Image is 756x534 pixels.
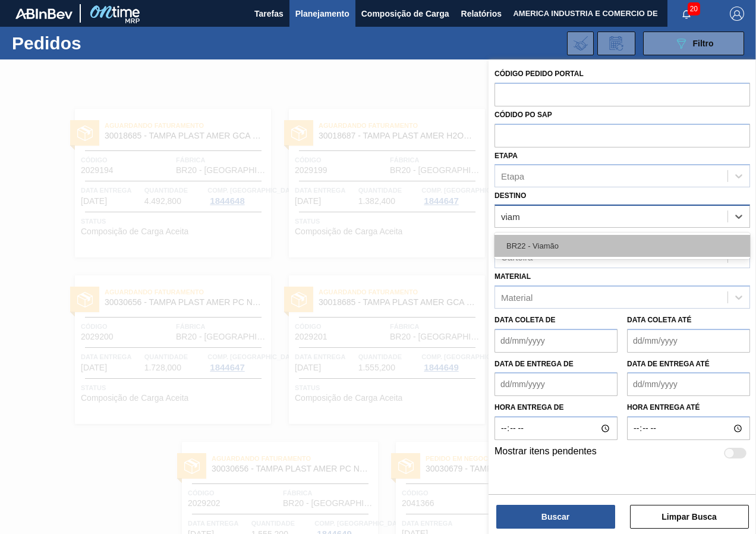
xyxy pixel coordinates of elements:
[494,191,526,200] label: Destino
[494,446,597,460] label: Mostrar itens pendentes
[494,111,552,119] label: Códido PO SAP
[567,32,594,55] div: Importar Negociações dos Pedidos
[494,399,618,416] label: Hora entrega de
[254,7,283,21] span: Tarefas
[494,329,618,353] input: dd/mm/yyyy
[627,399,750,416] label: Hora entrega até
[627,372,750,396] input: dd/mm/yyyy
[494,316,555,324] label: Data coleta de
[361,7,449,21] span: Composição de Carga
[627,329,750,353] input: dd/mm/yyyy
[688,2,700,15] span: 20
[494,152,518,160] label: Etapa
[627,360,710,368] label: Data de Entrega até
[494,235,750,257] div: BR22 - Viamão
[494,360,574,368] label: Data de Entrega de
[643,32,744,55] button: Filtro
[494,232,531,240] label: Carteira
[730,7,744,21] img: Logout
[15,8,73,19] img: TNhmsLtSVTkK8tSr43FrP2fwEKptu5GPRR3wAAAABJRU5ErkJggg==
[295,7,349,21] span: Planejamento
[12,36,176,50] h1: Pedidos
[494,272,531,281] label: Material
[494,70,584,78] label: Código Pedido Portal
[627,316,691,324] label: Data coleta até
[667,5,705,22] button: Notificações
[501,292,533,302] div: Material
[501,171,524,181] div: Etapa
[494,372,618,396] input: dd/mm/yyyy
[597,32,635,55] div: Solicitação de Revisão de Pedidos
[461,7,502,21] span: Relatórios
[693,39,714,48] span: Filtro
